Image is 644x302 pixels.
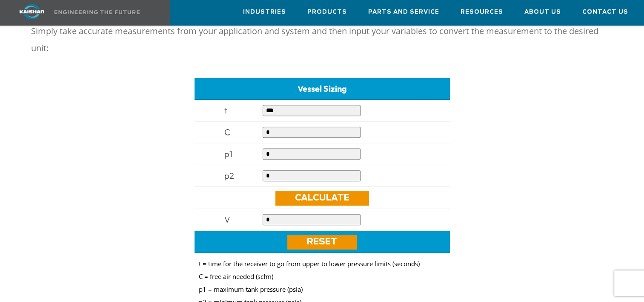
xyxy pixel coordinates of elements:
[368,7,439,17] span: Parts and Service
[287,235,357,250] a: Reset
[224,105,227,116] span: t
[461,0,503,23] a: Resources
[243,0,286,23] a: Industries
[524,7,561,17] span: About Us
[307,7,347,17] span: Products
[243,7,286,17] span: Industries
[368,0,439,23] a: Parts and Service
[224,127,230,137] span: C
[224,214,230,225] span: V
[461,7,503,17] span: Resources
[224,148,232,159] span: p1
[31,23,613,57] p: Simply take accurate measurements from your application and system and then input your variables ...
[54,10,140,14] img: Engineering the future
[582,7,628,17] span: Contact Us
[307,0,347,23] a: Products
[524,0,561,23] a: About Us
[298,83,347,94] span: Vessel Sizing
[275,191,369,206] a: Calculate
[582,0,628,23] a: Contact Us
[224,170,234,181] span: p2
